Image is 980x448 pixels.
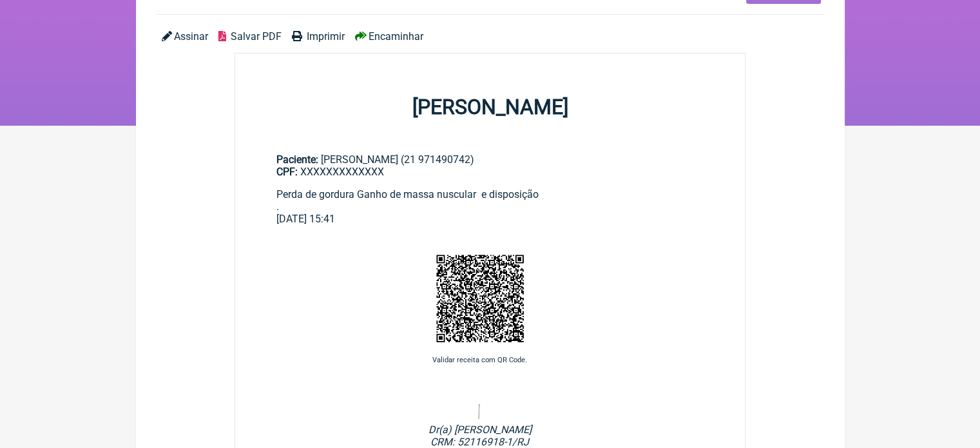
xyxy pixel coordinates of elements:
[307,30,345,43] span: Imprimir
[456,402,504,421] img: 9d4Pt2JoAAQIECBAgQIDAUQEBpNtAgAABAgQIECBAgAABAgQIECBAgEAxAQFkMVqFCRAgQIAAAQIECBAgQIAAAQIECBAQQLoD...
[276,188,704,213] div: Perda de gordura Ganho de massa nuscular e disposição .
[235,95,745,119] h1: [PERSON_NAME]
[235,424,725,436] p: Dr(a) [PERSON_NAME]
[235,436,725,448] p: CRM: 52116918-1/RJ
[276,166,704,178] div: XXXXXXXXXXXXX
[369,30,423,43] span: Encaminhar
[174,30,208,43] span: Assinar
[276,213,704,225] div: [DATE] 15:41
[162,30,208,43] a: Assinar
[276,166,298,178] span: CPF:
[432,250,528,347] img: 38ucQSF9cD+GMdW7p1t+7W3fpK1v8DgOMU5zg5qKAAAAAASUVORK5CYII=
[292,30,345,43] a: Imprimir
[218,30,282,43] a: Salvar PDF
[276,153,704,178] div: [PERSON_NAME] (21 971490742)
[355,30,423,43] a: Encaminhar
[231,30,282,43] span: Salvar PDF
[235,356,725,364] p: Validar receita com QR Code.
[276,153,318,166] span: Paciente:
